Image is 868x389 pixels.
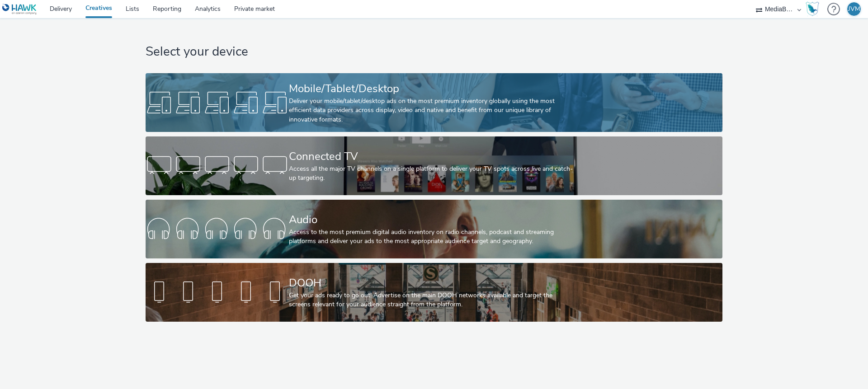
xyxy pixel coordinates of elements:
a: AudioAccess to the most premium digital audio inventory on radio channels, podcast and streaming ... [146,200,722,258]
div: Access to the most premium digital audio inventory on radio channels, podcast and streaming platf... [289,228,576,246]
div: Connected TV [289,149,576,164]
a: Mobile/Tablet/DesktopDeliver your mobile/tablet/desktop ads on the most premium inventory globall... [146,73,722,132]
img: Hawk Academy [806,2,819,16]
div: Deliver your mobile/tablet/desktop ads on the most premium inventory globally using the most effi... [289,97,576,124]
div: Get your ads ready to go out! Advertise on the main DOOH networks available and target the screen... [289,291,576,309]
div: Access all the major TV channels on a single platform to deliver your TV spots across live and ca... [289,164,576,183]
div: Mobile/Tablet/Desktop [289,81,576,97]
a: Hawk Academy [806,2,823,16]
a: Connected TVAccess all the major TV channels on a single platform to deliver your TV spots across... [146,136,722,195]
img: undefined Logo [2,4,37,15]
div: DOOH [289,275,576,291]
a: DOOHGet your ads ready to go out! Advertise on the main DOOH networks available and target the sc... [146,263,722,322]
div: JVM [848,2,860,16]
div: Audio [289,212,576,228]
h1: Select your device [146,43,722,61]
